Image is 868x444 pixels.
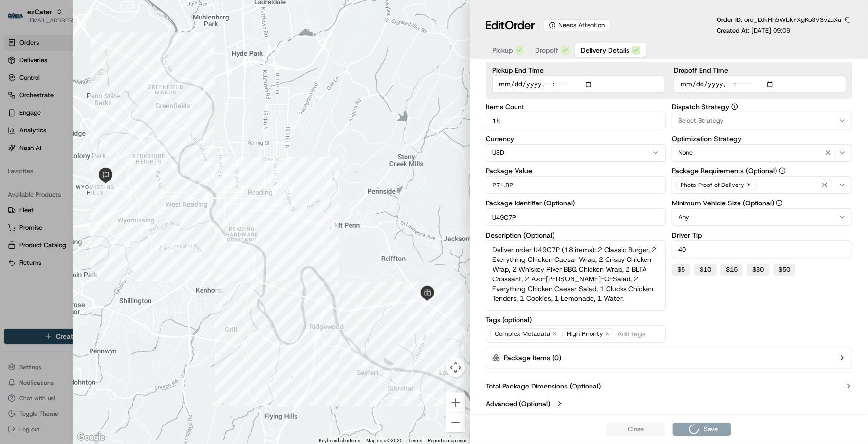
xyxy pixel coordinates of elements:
[10,10,29,29] img: Nash
[19,141,74,151] span: Knowledge Base
[720,264,743,276] button: $15
[505,18,536,33] span: Order
[166,96,177,108] button: Start new chat
[486,18,536,33] h1: Edit
[672,240,852,258] input: Enter driver tip
[672,103,852,110] label: Dispatch Strategy
[10,93,27,111] img: 1736555255976-a54dd68f-1ca7-489b-9aae-adbdc363a1c4
[544,19,610,31] div: Needs Attention
[672,144,852,162] button: None
[486,399,550,408] label: Advanced (Optional)
[674,67,846,74] label: Dropoff End Time
[486,135,666,142] label: Currency
[486,167,666,174] label: Package Value
[25,63,175,73] input: Got a question? Start typing here...
[319,437,361,444] button: Keyboard shortcuts
[486,381,852,391] button: Total Package Dimensions (Optional)
[562,328,613,340] span: High Priority
[6,137,78,155] a: 📗Knowledge Base
[581,45,630,55] span: Delivery Details
[33,103,123,111] div: We're available if you need us!
[493,45,513,55] span: Pickup
[678,116,724,125] span: Select Strategy
[446,413,465,432] button: Zoom out
[82,142,90,150] div: 💻
[97,165,118,172] span: Pylon
[672,167,852,174] label: Package Requirements (Optional)
[672,176,852,194] button: Photo Proof of Delivery
[747,264,769,276] button: $30
[486,112,666,129] input: Enter items count
[10,39,177,55] p: Welcome 👋
[486,316,666,323] label: Tags (optional)
[672,112,852,129] button: Select Strategy
[672,264,690,276] button: $5
[745,16,842,24] span: ord_DJkHh5WbkYXgKo3VSvZuXu
[486,232,666,239] label: Description (Optional)
[486,103,666,110] label: Items Count
[10,142,18,150] div: 📗
[92,141,156,151] span: API Documentation
[504,353,561,363] label: Package Items ( 0 )
[33,93,160,103] div: Start new chat
[428,438,467,443] a: Report a map error
[446,358,465,377] button: Map camera controls
[486,347,852,369] button: Package Items (0)
[490,328,560,340] span: Complex Metadata
[75,431,107,444] a: Open this area in Google Maps (opens a new window)
[486,176,666,194] input: Enter package value
[615,328,662,340] input: Add tags
[486,200,666,206] label: Package Identifier (Optional)
[678,148,693,157] span: None
[78,137,160,155] a: 💻API Documentation
[75,431,107,444] img: Google
[409,438,423,443] a: Terms (opens in new tab)
[672,200,852,206] label: Minimum Vehicle Size (Optional)
[486,381,601,391] label: Total Package Dimensions (Optional)
[672,232,852,239] label: Driver Tip
[779,167,786,174] button: Package Requirements (Optional)
[776,200,783,206] button: Minimum Vehicle Size (Optional)
[717,26,791,35] p: Created At:
[694,264,717,276] button: $10
[752,26,791,35] span: [DATE] 09:09
[69,165,118,172] a: Powered byPylon
[717,16,842,24] p: Order ID:
[492,67,665,74] label: Pickup End Time
[486,208,666,226] input: Enter package identifier
[536,45,559,55] span: Dropoff
[486,240,666,311] textarea: Deliver order U49C7P (18 items): 2 Classic Burger, 2 Everything Chicken Caesar Wrap, 2 Crispy Chi...
[446,393,465,412] button: Zoom in
[731,103,738,110] button: Dispatch Strategy
[773,264,795,276] button: $50
[681,181,744,189] span: Photo Proof of Delivery
[367,438,403,443] span: Map data ©2025
[486,399,852,408] button: Advanced (Optional)
[672,135,852,142] label: Optimization Strategy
